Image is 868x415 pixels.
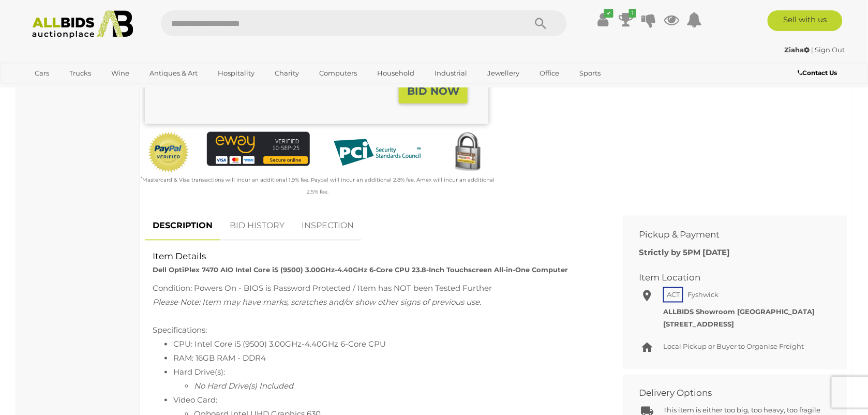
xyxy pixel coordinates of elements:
[153,266,568,274] strong: Dell OptiPlex 7470 AIO Intel Core i5 (9500) 3.00GHz-4.40GHz 6-Core CPU 23.8-Inch Touchscreen All-...
[639,389,816,398] h2: Delivery Options
[785,46,812,54] a: Ziaha
[153,252,600,262] h2: Item Details
[153,298,481,307] span: Please Note: Item may have marks, scratches and/or show other signs of previous use.
[663,308,815,316] strong: ALLBIDS Showroom [GEOGRAPHIC_DATA]
[268,65,306,82] a: Charity
[153,281,600,295] div: Condition: Powers On - BIOS is Password Protected / Item has NOT been Tested Further
[533,65,566,82] a: Office
[173,351,600,365] li: RAM: 16GB RAM - DDR4
[573,65,607,82] a: Sports
[104,65,136,82] a: Wine
[604,9,613,18] i: ✔
[325,132,429,173] img: PCI DSS compliant
[407,85,459,97] strong: BID NOW
[798,67,840,79] a: Contact Us
[63,65,98,82] a: Trucks
[153,323,600,337] div: Specifications:
[481,65,526,82] a: Jewellery
[173,337,600,351] li: CPU: Intel Core i5 (9500) 3.00GHz-4.40GHz 6-Core CPU
[618,10,634,29] a: 1
[312,65,364,82] a: Computers
[370,65,421,82] a: Household
[207,132,310,167] img: eWAY Payment Gateway
[294,211,362,241] a: INSPECTION
[785,46,810,54] strong: Ziaha
[663,343,804,351] span: Local Pickup or Buyer to Organise Freight
[194,381,293,391] span: No Hard Drive(s) Included
[28,65,56,82] a: Cars
[663,287,683,303] span: ACT
[173,365,600,393] li: Hard Drive(s):
[798,69,837,77] b: Contact Us
[515,10,567,36] button: Search
[663,320,734,329] strong: [STREET_ADDRESS]
[143,65,204,82] a: Antiques & Art
[815,46,845,54] a: Sign Out
[428,65,474,82] a: Industrial
[399,79,468,103] button: BID NOW
[629,9,636,18] i: 1
[812,46,814,54] span: |
[141,176,495,195] small: Mastercard & Visa transactions will incur an additional 1.9% fee. Paypal will incur an additional...
[147,132,190,173] img: Official PayPal Seal
[685,288,721,302] span: Fyshwick
[639,273,816,283] h2: Item Location
[768,10,843,31] a: Sell with us
[145,211,220,241] a: DESCRIPTION
[222,211,292,241] a: BID HISTORY
[26,10,139,39] img: Allbids.com.au
[595,10,611,29] a: ✔
[28,82,115,99] a: [GEOGRAPHIC_DATA]
[639,247,730,257] b: Strictly by 5PM [DATE]
[447,132,488,173] img: Secured by Rapid SSL
[211,65,261,82] a: Hospitality
[639,230,816,240] h2: Pickup & Payment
